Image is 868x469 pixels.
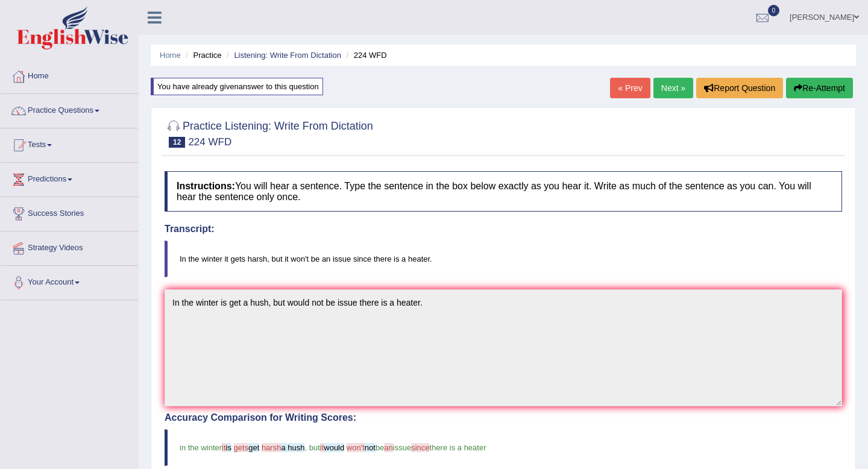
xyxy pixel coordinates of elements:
h4: Transcript: [165,224,842,234]
a: Predictions [1,163,138,193]
a: Your Account [1,266,138,296]
span: it [320,443,324,452]
a: Success Stories [1,197,138,227]
a: Practice Questions [1,94,138,124]
h4: Accuracy Comparison for Writing Scores: [165,412,842,423]
button: Report Question [696,78,783,98]
span: harsh [262,443,281,452]
small: 224 WFD [188,136,231,148]
span: in the winter [180,443,222,452]
a: Next » [653,78,693,98]
span: won't [347,443,365,452]
a: Listening: Write From Dictation [234,51,341,60]
blockquote: In the winter it gets harsh, but it won't be an issue since there is a heater. [165,241,842,277]
button: Re-Attempt [786,78,853,98]
h4: You will hear a sentence. Type the sentence in the box below exactly as you hear it. Write as muc... [165,171,842,212]
a: Home [160,51,181,60]
a: Home [1,60,138,90]
span: an [384,443,392,452]
span: be [376,443,384,452]
a: Tests [1,128,138,159]
a: « Prev [610,78,650,98]
span: not [365,443,376,452]
span: a hush [281,443,304,452]
span: 0 [768,5,780,16]
a: Strategy Videos [1,231,138,262]
span: it [222,443,226,452]
span: gets [234,443,249,452]
span: issue [393,443,411,452]
span: get [248,443,259,452]
span: 12 [169,137,185,148]
span: is [226,443,231,452]
span: since [411,443,429,452]
li: 224 WFD [344,49,387,61]
span: would [324,443,344,452]
div: You have already given answer to this question [151,78,323,95]
span: , but [304,443,319,452]
span: there is a heater [430,443,486,452]
b: Instructions: [177,181,235,191]
h2: Practice Listening: Write From Dictation [165,118,373,148]
li: Practice [183,49,221,61]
